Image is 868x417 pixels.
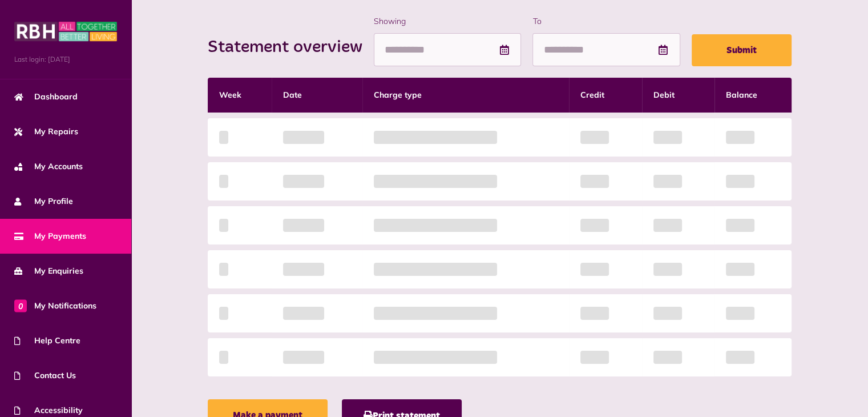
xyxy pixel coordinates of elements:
span: My Repairs [14,126,78,138]
img: MyRBH [14,20,117,43]
span: Accessibility [14,404,83,416]
span: 0 [14,299,27,312]
span: My Profile [14,195,73,207]
span: My Enquiries [14,265,83,277]
span: Help Centre [14,335,80,347]
span: My Notifications [14,300,96,312]
span: Last login: [DATE] [14,54,117,65]
span: Dashboard [14,91,78,103]
span: Contact Us [14,370,76,382]
span: My Accounts [14,161,83,173]
span: My Payments [14,230,86,242]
